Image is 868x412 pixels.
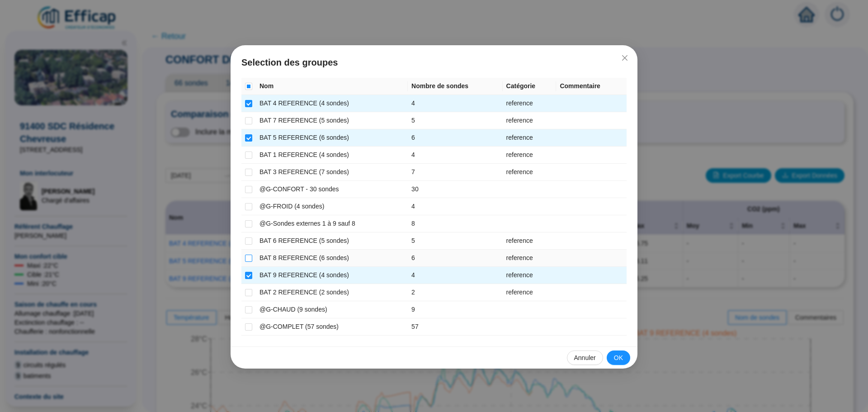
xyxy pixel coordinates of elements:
[256,267,408,284] td: BAT 9 REFERENCE (4 sondes)
[256,301,408,318] td: @G-CHAUD (9 sondes)
[503,232,557,250] td: reference
[241,56,627,69] span: Selection des groupes
[408,78,502,95] th: Nombre de sondes
[408,215,502,232] td: 8
[256,95,408,112] td: BAT 4 REFERENCE (4 sondes)
[503,267,557,284] td: reference
[618,51,632,65] button: Close
[503,129,557,147] td: reference
[256,164,408,181] td: BAT 3 REFERENCE (7 sondes)
[503,147,557,164] td: reference
[256,129,408,147] td: BAT 5 REFERENCE (6 sondes)
[503,112,557,129] td: reference
[556,78,627,95] th: Commentaire
[503,250,557,267] td: reference
[408,301,502,318] td: 9
[503,164,557,181] td: reference
[256,112,408,129] td: BAT 7 REFERENCE (5 sondes)
[503,95,557,112] td: reference
[256,181,408,198] td: @G-CONFORT - 30 sondes
[408,284,502,301] td: 2
[256,147,408,164] td: BAT 1 REFERENCE (4 sondes)
[408,181,502,198] td: 30
[256,78,408,95] th: Nom
[567,350,603,365] button: Annuler
[618,54,632,62] span: Fermer
[408,198,502,215] td: 4
[621,54,628,62] span: close
[408,267,502,284] td: 4
[256,215,408,232] td: @G-Sondes externes 1 à 9 sauf 8
[256,232,408,250] td: BAT 6 REFERENCE (5 sondes)
[408,147,502,164] td: 4
[574,353,596,363] span: Annuler
[408,129,502,147] td: 6
[503,284,557,301] td: reference
[256,250,408,267] td: BAT 8 REFERENCE (6 sondes)
[408,250,502,267] td: 6
[408,232,502,250] td: 5
[408,95,502,112] td: 4
[408,318,502,336] td: 57
[408,164,502,181] td: 7
[503,78,557,95] th: Catégorie
[256,284,408,301] td: BAT 2 REFERENCE (2 sondes)
[408,112,502,129] td: 5
[256,318,408,336] td: @G-COMPLET (57 sondes)
[607,350,630,365] button: OK
[256,198,408,215] td: @G-FROID (4 sondes)
[614,353,623,363] span: OK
